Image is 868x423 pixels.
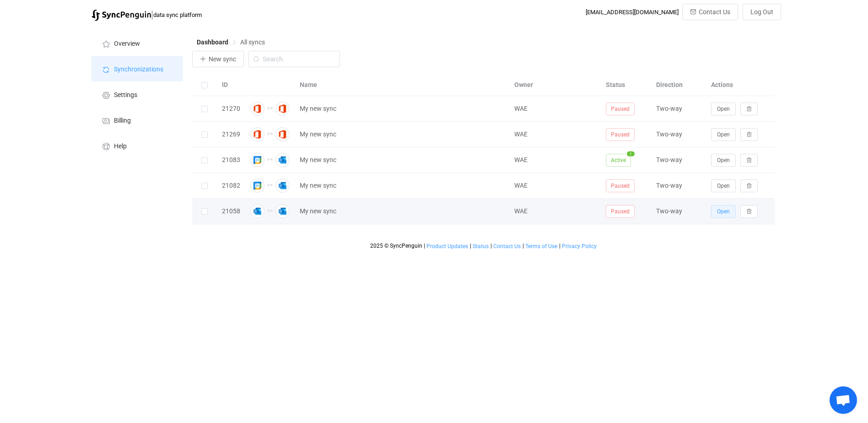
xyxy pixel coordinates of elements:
[717,208,730,215] span: Open
[92,8,202,21] a: |data sync platform
[217,129,245,140] div: 21269
[606,205,635,218] span: Paused
[682,4,738,20] button: Contact Us
[426,243,468,249] span: Product Updates
[601,80,652,90] div: Status
[717,131,730,138] span: Open
[424,243,425,249] span: |
[275,204,290,218] img: outlook.png
[300,103,336,114] span: My new sync
[699,8,730,16] span: Contact Us
[151,8,153,21] span: |
[717,106,730,112] span: Open
[472,243,489,249] a: Status
[275,102,290,116] img: microsoft365.png
[711,179,736,192] button: Open
[711,205,736,218] button: Open
[217,206,245,217] div: 21058
[217,180,245,191] div: 21082
[586,9,679,16] div: [EMAIL_ADDRESS][DOMAIN_NAME]
[652,80,706,90] div: Direction
[711,128,736,141] button: Open
[606,154,631,167] span: Active
[192,51,244,67] button: New sync
[750,8,773,16] span: Log Out
[300,180,336,191] span: My new sync
[711,105,736,112] a: Open
[559,243,561,249] span: |
[706,80,775,90] div: Actions
[250,127,264,141] img: microsoft365.png
[627,151,635,156] span: 1
[114,92,137,99] span: Settings
[606,179,635,192] span: Paused
[717,183,730,189] span: Open
[92,30,183,56] a: Overview
[114,143,127,150] span: Help
[491,243,492,249] span: |
[711,156,736,163] a: Open
[525,243,558,249] a: Terms of Use
[711,103,736,115] button: Open
[606,103,635,115] span: Paused
[523,243,524,249] span: |
[209,55,236,63] span: New sync
[652,103,706,114] div: Two-way
[514,156,528,163] span: WAE
[250,102,264,116] img: microsoft365.png
[114,40,140,48] span: Overview
[493,243,521,249] a: Contact Us
[92,81,183,107] a: Settings
[711,154,736,167] button: Open
[370,243,422,249] span: 2025 © SyncPenguin
[153,11,202,18] span: data sync platform
[470,243,471,249] span: |
[652,180,706,191] div: Two-way
[275,127,290,141] img: microsoft365.png
[275,179,290,193] img: outlook.png
[217,80,245,90] div: ID
[562,243,597,249] span: Privacy Policy
[473,243,489,249] span: Status
[717,157,730,163] span: Open
[114,117,131,125] span: Billing
[250,204,264,218] img: outlook.png
[514,105,528,112] span: WAE
[510,80,601,90] div: Owner
[300,206,336,217] span: My new sync
[514,207,528,215] span: WAE
[197,38,228,46] span: Dashboard
[561,243,597,249] a: Privacy Policy
[514,182,528,189] span: WAE
[606,128,635,141] span: Paused
[92,133,183,158] a: Help
[197,39,265,45] div: Breadcrumb
[514,130,528,138] span: WAE
[217,155,245,165] div: 21083
[652,129,706,140] div: Two-way
[275,153,290,167] img: outlook.png
[652,155,706,165] div: Two-way
[711,207,736,215] a: Open
[240,38,265,46] span: All syncs
[295,80,510,90] div: Name
[652,206,706,217] div: Two-way
[525,243,557,249] span: Terms of Use
[830,386,857,414] a: Open chat
[426,243,469,249] a: Product Updates
[114,66,163,73] span: Synchronizations
[711,130,736,138] a: Open
[92,56,183,81] a: Synchronizations
[92,10,151,21] img: syncpenguin.svg
[248,51,340,67] input: Search
[300,129,336,140] span: My new sync
[92,107,183,133] a: Billing
[743,4,781,20] button: Log Out
[711,182,736,189] a: Open
[250,153,264,167] img: google.png
[250,179,264,193] img: google.png
[300,155,336,165] span: My new sync
[217,103,245,114] div: 21270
